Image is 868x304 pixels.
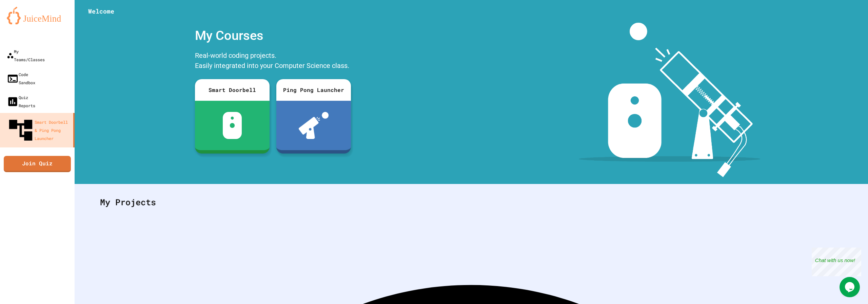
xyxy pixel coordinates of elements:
div: Quiz Reports [7,93,35,110]
img: ppl-with-ball.png [299,112,329,139]
iframe: chat widget [840,277,861,297]
div: Ping Pong Launcher [276,79,351,101]
iframe: chat widget [812,248,861,276]
div: My Projects [93,189,849,215]
div: Code Sandbox [7,70,35,87]
div: Real-world coding projects. Easily integrated into your Computer Science class. [192,49,354,74]
div: My Teams/Classes [7,47,45,64]
div: Smart Doorbell [195,79,270,101]
div: My Courses [192,23,354,49]
img: banner-image-my-projects.png [579,23,761,177]
div: Smart Doorbell & Ping Pong Launcher [7,116,71,144]
img: logo-orange.svg [7,7,68,24]
a: Join Quiz [4,156,71,172]
img: sdb-white.svg [223,112,242,139]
